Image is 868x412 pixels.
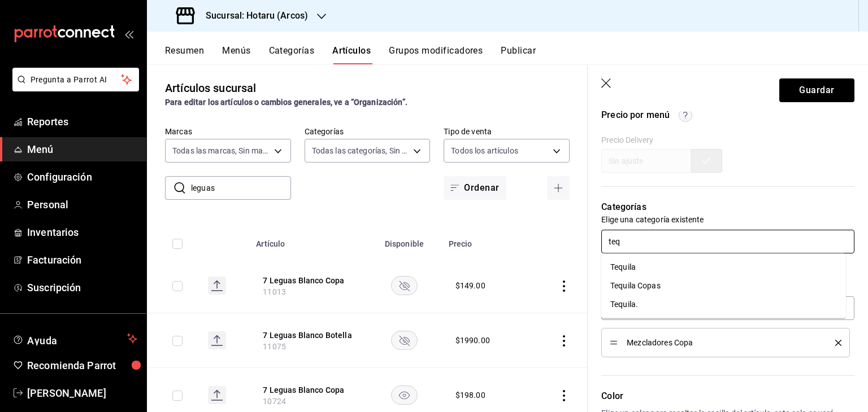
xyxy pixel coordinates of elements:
[451,145,518,156] span: Todos los artículos
[8,82,139,94] a: Pregunta a Parrot AI
[444,176,506,200] button: Ordenar
[601,389,854,403] p: Color
[263,384,353,396] button: edit-product-location
[165,45,204,64] button: Resumen
[222,45,250,64] button: Menús
[601,108,670,122] div: Precio por menú
[249,222,367,258] th: Artículo
[389,45,483,64] button: Grupos modificadores
[455,280,485,291] div: $ 149.00
[269,45,315,64] button: Categorías
[165,80,256,97] div: Artículos sucursal
[12,68,139,91] button: Pregunta a Parrot AI
[165,45,868,64] div: navigation tabs
[27,142,137,157] span: Menú
[332,45,371,64] button: Artículos
[27,385,137,401] span: [PERSON_NAME]
[305,128,431,135] label: Categorías
[165,128,291,135] label: Marcas
[165,98,407,107] strong: Para editar los artículos o cambios generales, ve a “Organización”.
[27,332,123,345] span: Ayuda
[455,389,485,401] div: $ 198.00
[27,169,137,185] span: Configuración
[191,177,291,199] input: Buscar artículo
[444,128,570,135] label: Tipo de venta
[601,200,854,214] p: Categorías
[501,45,536,64] button: Publicar
[391,331,418,350] button: availability-product
[601,230,854,253] input: Elige una categoría existente
[601,214,854,225] p: Elige una categoría existente
[627,339,818,347] span: Mezcladores Copa
[27,197,137,212] span: Personal
[27,114,137,129] span: Reportes
[263,397,286,406] span: 10724
[601,258,846,277] li: Tequila
[27,280,137,295] span: Suscripción
[27,252,137,268] span: Facturación
[601,295,846,314] li: Tequila.
[367,222,441,258] th: Disponible
[263,275,353,286] button: edit-product-location
[31,74,121,86] span: Pregunta a Parrot AI
[827,340,841,346] button: delete
[263,342,286,351] span: 11075
[312,145,410,156] span: Todas las categorías, Sin categoría
[455,335,490,346] div: $ 1990.00
[442,222,528,258] th: Precio
[263,287,286,296] span: 11013
[124,29,133,38] button: open_drawer_menu
[391,276,418,295] button: availability-product
[558,390,570,401] button: actions
[197,9,308,23] h3: Sucursal: Hotaru (Arcos)
[779,78,854,102] button: Guardar
[27,225,137,240] span: Inventarios
[558,280,570,292] button: actions
[391,385,418,405] button: availability-product
[263,330,353,341] button: edit-product-location
[601,277,846,295] li: Tequila Copas
[558,335,570,347] button: actions
[172,145,270,156] span: Todas las marcas, Sin marca
[27,358,137,373] span: Recomienda Parrot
